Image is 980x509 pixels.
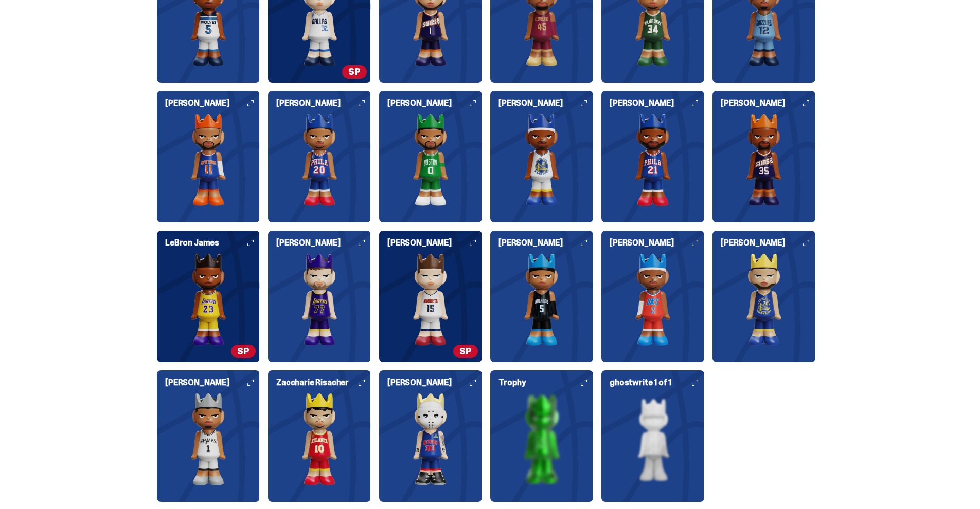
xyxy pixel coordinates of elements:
h6: [PERSON_NAME] [387,99,482,107]
h6: [PERSON_NAME] [276,239,371,247]
img: card image [490,253,593,346]
h6: [PERSON_NAME] [387,239,482,247]
h6: ghostwrite 1 of 1 [610,379,704,387]
h6: [PERSON_NAME] [165,379,260,387]
img: card image [379,253,482,346]
img: card image [268,253,371,346]
h6: [PERSON_NAME] [498,239,593,247]
h6: [PERSON_NAME] [610,99,704,107]
span: SP [231,345,256,358]
span: SP [342,65,367,79]
h6: [PERSON_NAME] [387,379,482,387]
img: card image [157,114,260,206]
span: SP [453,345,478,358]
img: card image [157,393,260,485]
img: card image [379,114,482,206]
h6: [PERSON_NAME] [165,99,260,107]
img: card image [601,253,704,346]
img: card image [379,393,482,485]
h6: [PERSON_NAME] [498,99,593,107]
h6: [PERSON_NAME] [721,239,815,247]
h6: LeBron James [165,239,260,247]
h6: [PERSON_NAME] [276,99,371,107]
img: card image [268,393,371,485]
h6: Trophy [498,379,593,387]
h6: [PERSON_NAME] [721,99,815,107]
img: card image [601,114,704,206]
img: card image [712,114,815,206]
h6: Zaccharie Risacher [276,379,371,387]
img: card image [490,393,593,485]
h6: [PERSON_NAME] [610,239,704,247]
img: card image [490,114,593,206]
img: card image [157,253,260,346]
img: card image [268,114,371,206]
img: card image [712,253,815,346]
img: card image [601,393,704,485]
